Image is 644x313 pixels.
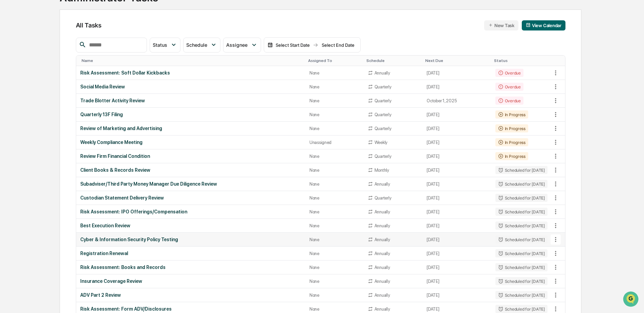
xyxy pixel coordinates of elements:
td: [DATE] [423,260,491,274]
div: None [309,168,360,173]
div: Registration Renewal [80,251,301,256]
img: arrow right [313,42,318,48]
td: [DATE] [423,191,491,205]
div: Scheduled for [DATE] [495,222,548,230]
div: Quarterly 13F Filing [80,112,301,117]
div: Annually [374,237,390,242]
div: Overdue [495,97,523,105]
td: [DATE] [423,274,491,288]
div: Quarterly [374,84,391,89]
td: [DATE] [423,233,491,247]
div: Start new chat [23,52,111,59]
div: Trade Blotter Activity Review [80,98,301,103]
div: None [309,154,360,159]
div: Scheduled for [DATE] [495,263,548,271]
div: Annually [374,265,390,270]
div: In Progress [495,110,528,119]
img: calendar [526,23,531,27]
div: Overdue [495,69,523,77]
div: 🔎 [7,99,12,104]
a: 🗄️Attestations [46,83,87,95]
div: Subadviser/Third Party Money Manager Due Diligence Review [80,181,301,187]
div: Weekly Compliance Meeting [80,140,301,145]
td: [DATE] [423,247,491,260]
div: Cyber & Information Security Policy Testing [80,237,301,242]
div: Annually [374,209,390,214]
div: Scheduled for [DATE] [495,277,548,285]
div: Quarterly [374,195,391,201]
div: 🖐️ [7,86,12,91]
p: How can we help? [7,14,123,25]
div: Scheduled for [DATE] [495,166,548,174]
div: None [309,293,360,298]
div: In Progress [495,138,528,146]
td: [DATE] [423,122,491,135]
div: Toggle SortBy [308,58,361,63]
div: Risk Assessment: Soft Dollar Kickbacks [80,70,301,76]
div: Weekly [374,140,387,145]
td: [DATE] [423,205,491,219]
div: Risk Assessment: Form ADV/Disclosures [80,306,301,312]
div: Scheduled for [DATE] [495,208,548,216]
div: None [309,70,360,76]
div: Annually [374,223,390,228]
div: Toggle SortBy [366,58,420,63]
div: None [309,126,360,131]
td: [DATE] [423,80,491,94]
td: [DATE] [423,288,491,302]
td: [DATE] [423,149,491,163]
img: 1746055101610-c473b297-6a78-478c-a979-82029cc54cd1 [7,52,19,64]
div: Review of Marketing and Advertising [80,126,301,131]
td: October 1, 2025 [423,94,491,108]
span: Preclearance [14,85,44,92]
div: Toggle SortBy [82,58,303,63]
button: New Task [484,20,518,30]
div: Annually [374,293,390,298]
td: [DATE] [423,66,491,80]
div: None [309,182,360,187]
td: [DATE] [423,163,491,177]
div: None [309,251,360,256]
div: None [309,112,360,117]
div: Risk Assessment: IPO Offerings/Compensation [80,209,301,214]
span: Schedule [186,42,207,48]
div: Review Firm Financial Condition [80,153,301,159]
div: Toggle SortBy [425,58,488,63]
div: None [309,237,360,242]
div: Quarterly [374,112,391,117]
div: Annually [374,251,390,256]
div: Insurance Coverage Review [80,278,301,284]
div: None [309,209,360,214]
span: Assignee [226,42,248,48]
a: 🖐️Preclearance [4,83,46,95]
div: ADV Part 2 Review [80,292,301,298]
div: None [309,265,360,270]
div: In Progress [495,124,528,132]
button: View Calendar [522,20,565,30]
div: Risk Assessment: Books and Records [80,265,301,270]
button: Start new chat [115,54,123,62]
div: Quarterly [374,126,391,131]
div: Annually [374,182,390,187]
div: Custodian Statement Delivery Review [80,195,301,201]
div: Scheduled for [DATE] [495,180,548,188]
div: Scheduled for [DATE] [495,305,548,313]
div: Client Books & Records Review [80,167,301,173]
div: Monthly [374,168,389,173]
span: Pylon [67,115,82,120]
span: Data Lookup [14,98,43,105]
div: Toggle SortBy [552,58,565,63]
div: Scheduled for [DATE] [495,235,548,244]
div: Quarterly [374,154,391,159]
div: None [309,307,360,312]
div: We're available if you need us! [23,59,86,64]
div: None [309,223,360,228]
div: Unassigned [309,140,360,145]
div: Annually [374,279,390,284]
div: None [309,279,360,284]
div: In Progress [495,152,528,160]
img: calendar [267,42,273,48]
div: Annually [374,70,390,76]
div: Best Execution Review [80,223,301,228]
